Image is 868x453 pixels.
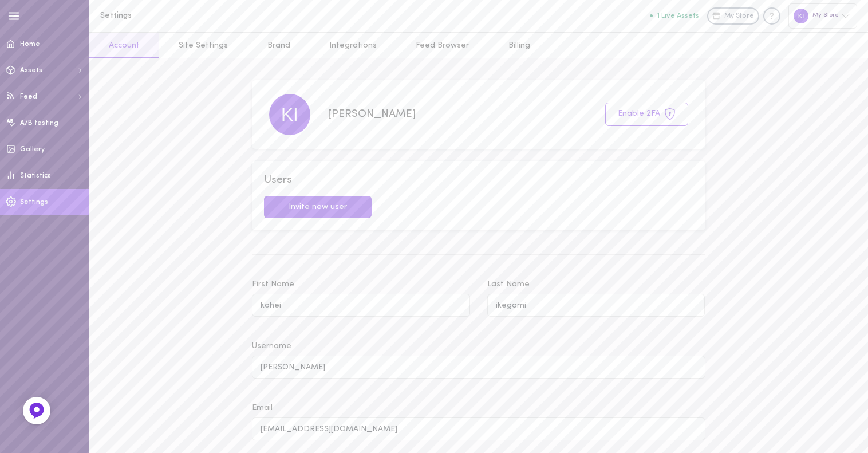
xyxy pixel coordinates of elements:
a: Brand [248,33,310,58]
div: My Store [788,3,857,28]
a: Billing [489,33,550,58]
span: Statistics [20,172,51,179]
span: Username [252,342,291,350]
span: Gallery [20,146,45,153]
input: First Name [252,294,470,316]
a: My Store [707,7,759,25]
span: Users [264,173,693,188]
span: Settings [20,199,48,206]
div: Knowledge center [763,7,780,25]
input: Email [252,417,705,440]
h1: Settings [100,11,289,20]
a: Account [89,33,159,58]
span: My Store [724,11,754,22]
input: Last Name [487,294,705,316]
span: Last Name [487,280,530,289]
a: 1 Live Assets [650,12,707,20]
span: Home [20,41,40,48]
a: Site Settings [159,33,247,58]
span: Email [252,404,273,412]
button: Invite new user [264,196,372,218]
a: Integrations [310,33,396,58]
button: Enable 2FA [605,103,688,126]
button: 1 Live Assets [650,12,699,19]
span: Assets [20,67,42,74]
span: [PERSON_NAME] [328,109,416,120]
a: Feed Browser [396,33,488,58]
img: Feedback Button [28,402,45,419]
span: Feed [20,93,37,100]
span: First Name [252,280,294,289]
span: A/B testing [20,120,58,127]
input: Username [252,356,705,378]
